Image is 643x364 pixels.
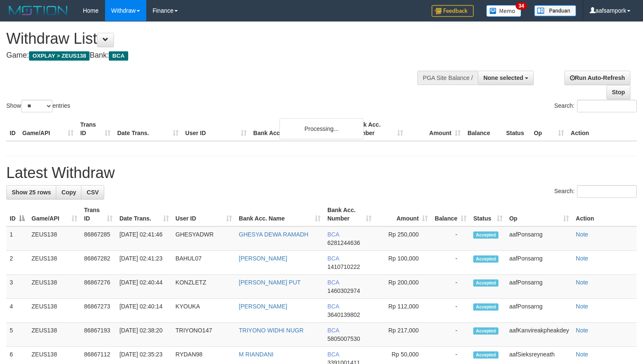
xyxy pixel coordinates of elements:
[431,226,470,251] td: -
[417,71,478,85] div: PGA Site Balance /
[28,299,81,323] td: ZEUS138
[239,279,300,286] a: [PERSON_NAME] PUT
[506,299,572,323] td: aafPonsarng
[28,226,81,251] td: ZEUS138
[483,74,523,81] span: None selected
[116,323,172,347] td: [DATE] 02:38:20
[182,117,250,141] th: User ID
[349,117,406,141] th: Bank Acc. Number
[12,189,51,196] span: Show 25 rows
[554,185,637,198] label: Search:
[327,303,339,310] span: BCA
[239,303,287,310] a: [PERSON_NAME]
[6,4,70,17] img: MOTION_logo.png
[486,5,522,17] img: Button%20Memo.svg
[6,117,19,141] th: ID
[576,327,588,334] a: Note
[116,299,172,323] td: [DATE] 02:40:14
[327,231,339,238] span: BCA
[406,117,464,141] th: Amount
[235,202,324,226] th: Bank Acc. Name: activate to sort column ascending
[6,275,28,299] td: 3
[81,323,116,347] td: 86867193
[431,251,470,275] td: -
[375,226,431,251] td: Rp 250,000
[478,71,534,85] button: None selected
[473,351,498,359] span: Accepted
[506,202,572,226] th: Op: activate to sort column ascending
[6,100,70,112] label: Show entries
[28,202,81,226] th: Game/API: activate to sort column ascending
[116,202,172,226] th: Date Trans.: activate to sort column ascending
[28,323,81,347] td: ZEUS138
[431,323,470,347] td: -
[172,202,236,226] th: User ID: activate to sort column ascending
[464,117,503,141] th: Balance
[324,202,375,226] th: Bank Acc. Number: activate to sort column ascending
[516,2,527,10] span: 34
[606,85,630,99] a: Stop
[576,231,588,238] a: Note
[564,71,630,85] a: Run Auto-Refresh
[327,335,360,342] span: Copy 5805007530 to clipboard
[577,100,637,112] input: Search:
[172,251,236,275] td: BAHUL07
[473,279,498,287] span: Accepted
[114,117,182,141] th: Date Trans.
[567,117,637,141] th: Action
[19,117,77,141] th: Game/API
[279,118,364,139] div: Processing...
[327,327,339,334] span: BCA
[576,255,588,262] a: Note
[81,202,116,226] th: Trans ID: activate to sort column ascending
[327,263,360,270] span: Copy 1410710222 to clipboard
[239,351,273,358] a: M RIANDANI
[327,311,360,318] span: Copy 3640139802 to clipboard
[81,275,116,299] td: 86867276
[327,255,339,262] span: BCA
[81,251,116,275] td: 86867282
[327,279,339,286] span: BCA
[116,251,172,275] td: [DATE] 02:41:23
[6,51,420,60] h4: Game: Bank:
[172,323,236,347] td: TRIYONO147
[327,287,360,294] span: Copy 1460302974 to clipboard
[506,275,572,299] td: aafPonsarng
[28,275,81,299] td: ZEUS138
[6,185,56,199] a: Show 25 rows
[503,117,530,141] th: Status
[375,323,431,347] td: Rp 217,000
[375,299,431,323] td: Rp 112,000
[375,251,431,275] td: Rp 100,000
[506,323,572,347] td: aafKanvireakpheakdey
[6,226,28,251] td: 1
[506,251,572,275] td: aafPonsarng
[21,100,53,112] select: Showentries
[29,51,90,61] span: OXPLAY > ZEUS138
[432,5,474,17] img: Feedback.jpg
[81,185,104,199] a: CSV
[172,275,236,299] td: KONZLETZ
[554,100,637,112] label: Search:
[431,202,470,226] th: Balance: activate to sort column ascending
[375,202,431,226] th: Amount: activate to sort column ascending
[56,185,82,199] a: Copy
[6,165,637,181] h1: Latest Withdraw
[77,117,114,141] th: Trans ID
[431,299,470,323] td: -
[6,323,28,347] td: 5
[327,351,339,358] span: BCA
[239,255,287,262] a: [PERSON_NAME]
[576,351,588,358] a: Note
[6,30,420,47] h1: Withdraw List
[327,239,360,246] span: Copy 6281244636 to clipboard
[172,226,236,251] td: GHESYADWR
[473,327,498,335] span: Accepted
[431,275,470,299] td: -
[473,255,498,263] span: Accepted
[506,226,572,251] td: aafPonsarng
[6,251,28,275] td: 2
[87,189,99,196] span: CSV
[577,185,637,198] input: Search:
[239,327,303,334] a: TRIYONO WIDHI NUGR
